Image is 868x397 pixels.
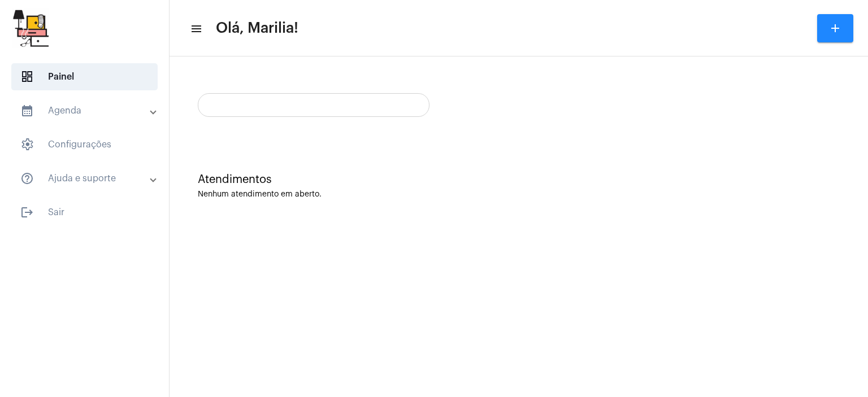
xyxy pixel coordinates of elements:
mat-icon: sidenav icon [20,104,34,117]
span: sidenav icon [20,70,34,84]
span: Painel [11,63,158,90]
mat-panel-title: Ajuda e suporte [20,172,151,185]
mat-icon: sidenav icon [20,206,34,219]
div: Atendimentos [198,173,840,186]
span: Sair [11,199,158,226]
mat-expansion-panel-header: sidenav iconAgenda [7,97,169,124]
div: Nenhum atendimento em aberto. [198,190,840,199]
span: Olá, Marilia! [216,19,298,37]
span: sidenav icon [20,138,34,151]
img: b0638e37-6cf5-c2ab-24d1-898c32f64f7f.jpg [9,6,51,51]
mat-icon: sidenav icon [190,22,201,36]
mat-panel-title: Agenda [20,104,151,117]
mat-icon: sidenav icon [20,172,34,185]
mat-icon: add [828,21,842,35]
span: Configurações [11,131,158,158]
mat-expansion-panel-header: sidenav iconAjuda e suporte [7,165,169,192]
